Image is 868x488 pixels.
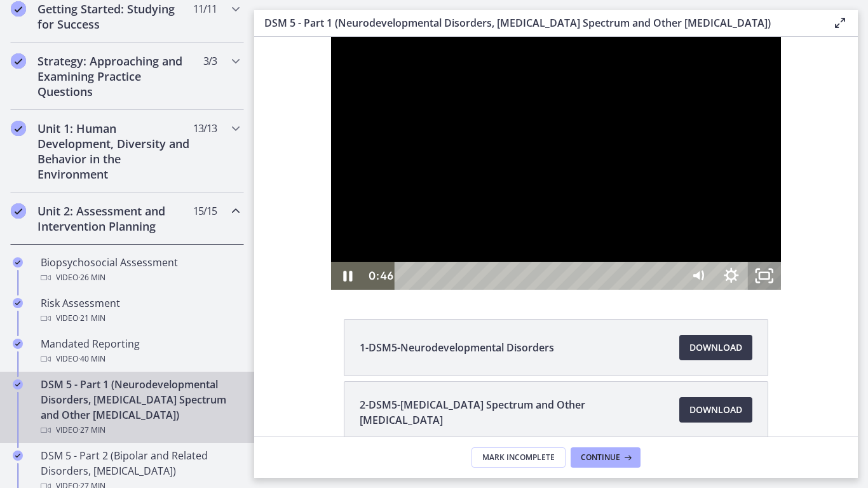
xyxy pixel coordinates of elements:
[494,225,527,253] button: Unfullscreen
[11,53,26,69] i: Completed
[13,379,23,390] i: Completed
[203,53,217,69] span: 3 / 3
[41,311,239,326] div: Video
[571,447,641,468] button: Continue
[193,1,217,17] span: 11 / 11
[41,255,239,285] div: Biopsychosocial Assessment
[13,298,23,308] i: Completed
[689,402,742,417] span: Download
[37,203,193,234] h2: Unit 2: Assessment and Intervention Planning
[461,225,494,253] button: Show settings menu
[41,377,239,438] div: DSM 5 - Part 1 (Neurodevelopmental Disorders, [MEDICAL_DATA] Spectrum and Other [MEDICAL_DATA])
[11,121,26,136] i: Completed
[482,452,555,463] span: Mark Incomplete
[37,53,193,99] h2: Strategy: Approaching and Examining Practice Questions
[11,203,26,219] i: Completed
[78,423,105,438] span: · 27 min
[11,1,26,17] i: Completed
[13,257,23,268] i: Completed
[41,295,239,326] div: Risk Assessment
[679,397,752,423] a: Download
[37,121,193,182] h2: Unit 1: Human Development, Diversity and Behavior in the Environment
[78,270,105,285] span: · 26 min
[193,121,217,136] span: 13 / 13
[360,340,554,355] span: 1-DSM5-Neurodevelopmental Disorders
[264,15,812,30] h3: DSM 5 - Part 1 (Neurodevelopmental Disorders, [MEDICAL_DATA] Spectrum and Other [MEDICAL_DATA])
[41,423,239,438] div: Video
[37,1,193,32] h2: Getting Started: Studying for Success
[13,339,23,349] i: Completed
[360,397,664,428] span: 2-DSM5-[MEDICAL_DATA] Spectrum and Other [MEDICAL_DATA]
[41,351,239,367] div: Video
[254,37,858,290] iframe: Video Lesson
[471,447,566,468] button: Mark Incomplete
[78,351,105,367] span: · 40 min
[581,452,620,463] span: Continue
[13,451,23,461] i: Completed
[428,225,461,253] button: Mute
[193,203,217,219] span: 15 / 15
[689,340,742,355] span: Download
[41,336,239,367] div: Mandated Reporting
[679,335,752,360] a: Download
[78,311,105,326] span: · 21 min
[41,270,239,285] div: Video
